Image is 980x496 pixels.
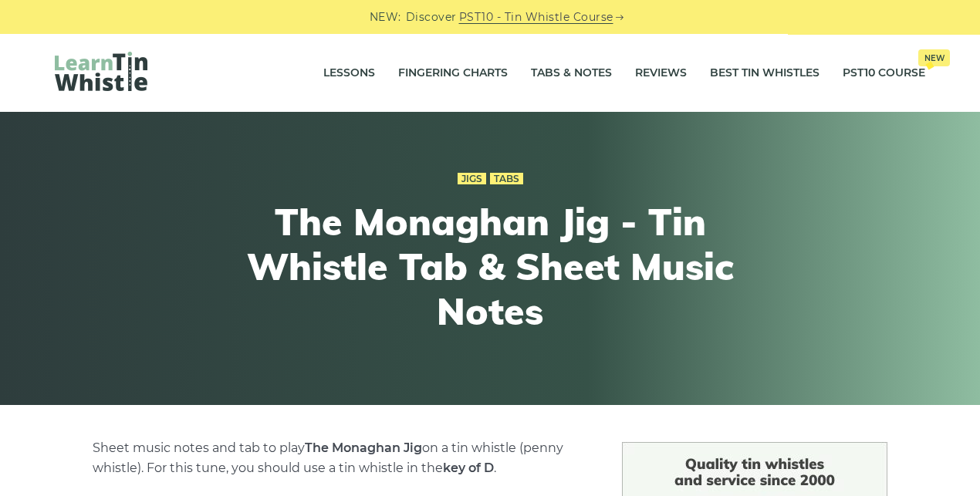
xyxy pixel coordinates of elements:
[323,54,375,93] a: Lessons
[490,173,523,185] a: Tabs
[55,52,147,91] img: LearnTinWhistle.com
[443,461,494,475] strong: key of D
[305,440,422,455] strong: The Monaghan Jig
[531,54,612,93] a: Tabs & Notes
[398,54,508,93] a: Fingering Charts
[843,54,925,93] a: PST10 CourseNew
[206,200,774,333] h1: The Monaghan Jig - Tin Whistle Tab & Sheet Music Notes
[635,54,687,93] a: Reviews
[710,54,819,93] a: Best Tin Whistles
[458,173,486,185] a: Jigs
[918,49,950,66] span: New
[93,438,585,478] p: Sheet music notes and tab to play on a tin whistle (penny whistle). For this tune, you should use...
